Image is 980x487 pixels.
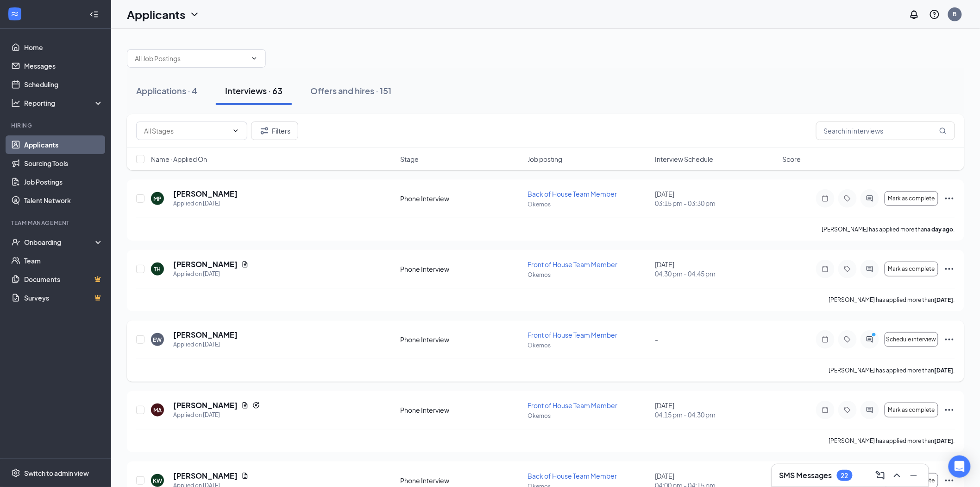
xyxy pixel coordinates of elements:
[173,189,238,199] h5: [PERSON_NAME]
[24,288,103,307] a: SurveysCrown
[944,263,955,275] svg: Ellipses
[173,410,260,420] div: Applied on [DATE]
[11,468,20,478] svg: Settings
[173,330,238,340] h5: [PERSON_NAME]
[873,468,888,483] button: ComposeMessage
[11,237,20,247] svg: UserCheck
[944,334,955,345] svg: Ellipses
[310,85,391,96] div: Offers and hires · 151
[655,401,777,419] div: [DATE]
[259,125,270,136] svg: Filter
[890,468,905,483] button: ChevronUp
[153,477,162,485] div: KW
[173,259,238,269] h5: [PERSON_NAME]
[232,127,239,135] svg: ChevronDown
[528,472,617,480] span: Back of House Team Member
[528,341,650,349] p: Okemos
[816,122,955,140] input: Search in interviews
[173,199,238,208] div: Applied on [DATE]
[400,264,522,274] div: Phone Interview
[885,332,938,347] button: Schedule interview
[400,405,522,415] div: Phone Interview
[820,265,831,273] svg: Note
[892,470,903,481] svg: ChevronUp
[841,472,848,480] div: 22
[251,55,258,62] svg: ChevronDown
[11,98,20,108] svg: Analysis
[829,296,955,304] p: [PERSON_NAME] has applied more than .
[11,122,101,129] div: Hiring
[241,472,249,480] svg: Document
[935,367,954,374] b: [DATE]
[153,336,162,344] div: EW
[24,173,103,191] a: Job Postings
[928,226,954,233] b: a day ago
[135,53,247,64] input: All Job Postings
[820,336,831,343] svg: Note
[127,6,185,22] h1: Applicants
[189,9,200,20] svg: ChevronDown
[528,271,650,279] p: Okemos
[153,195,162,203] div: MP
[24,38,103,57] a: Home
[251,122,298,140] button: Filter Filters
[822,225,955,233] p: [PERSON_NAME] has applied more than .
[655,260,777,278] div: [DATE]
[153,406,162,414] div: MA
[885,262,938,276] button: Mark as complete
[252,402,260,409] svg: Reapply
[908,470,919,481] svg: Minimize
[864,406,875,414] svg: ActiveChat
[154,265,161,273] div: TH
[820,195,831,202] svg: Note
[24,75,103,94] a: Scheduling
[24,270,103,288] a: DocumentsCrown
[885,403,938,417] button: Mark as complete
[779,470,832,481] h3: SMS Messages
[24,251,103,270] a: Team
[24,237,95,247] div: Onboarding
[144,126,228,136] input: All Stages
[89,10,99,19] svg: Collapse
[241,261,249,268] svg: Document
[655,335,659,344] span: -
[864,336,875,343] svg: ActiveChat
[888,266,935,272] span: Mark as complete
[842,406,853,414] svg: Tag
[888,407,935,413] span: Mark as complete
[929,9,940,20] svg: QuestionInfo
[909,9,920,20] svg: Notifications
[528,200,650,208] p: Okemos
[400,476,522,485] div: Phone Interview
[870,332,881,340] svg: PrimaryDot
[655,154,714,164] span: Interview Schedule
[400,335,522,344] div: Phone Interview
[173,400,238,410] h5: [PERSON_NAME]
[24,98,104,108] div: Reporting
[944,404,955,416] svg: Ellipses
[528,412,650,420] p: Okemos
[906,468,921,483] button: Minimize
[783,154,801,164] span: Score
[10,9,19,19] svg: WorkstreamLogo
[225,85,283,96] div: Interviews · 63
[875,470,886,481] svg: ComposeMessage
[842,265,853,273] svg: Tag
[935,437,954,444] b: [DATE]
[953,10,957,18] div: B
[173,269,249,279] div: Applied on [DATE]
[820,406,831,414] svg: Note
[528,331,618,339] span: Front of House Team Member
[842,195,853,202] svg: Tag
[944,475,955,486] svg: Ellipses
[173,340,238,349] div: Applied on [DATE]
[11,219,101,227] div: Team Management
[885,191,938,206] button: Mark as complete
[528,190,617,198] span: Back of House Team Member
[136,85,197,96] div: Applications · 4
[528,260,618,269] span: Front of House Team Member
[939,127,947,135] svg: MagnifyingGlass
[829,366,955,374] p: [PERSON_NAME] has applied more than .
[24,57,103,75] a: Messages
[24,191,103,210] a: Talent Network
